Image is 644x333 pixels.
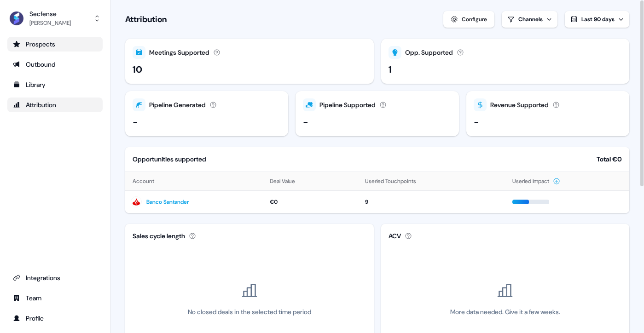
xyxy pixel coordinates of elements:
button: Pipeline Generated- [125,91,288,136]
button: Channels [502,11,557,28]
div: Secfense [29,9,71,18]
div: Integrations [13,273,97,282]
button: Last 90 days [565,11,629,28]
a: Go to integrations [7,270,103,285]
a: Go to templates [7,77,103,92]
div: - [474,115,479,129]
div: 1 [389,63,392,76]
div: 10 [133,63,142,76]
a: Go to outbound experience [7,57,103,72]
div: Pipeline Supported [319,100,376,110]
div: Channels [518,15,543,23]
button: Deal Value [270,173,306,189]
div: Pipeline Generated [149,100,206,110]
div: Prospects [13,40,97,49]
div: Opportunities supported [133,155,206,164]
div: Total €0 [597,155,622,164]
a: Go to attribution [7,98,103,112]
div: Library [13,80,97,89]
button: Configure [443,11,494,28]
button: Pipeline Supported- [296,91,458,136]
h1: Attribution [125,14,167,25]
button: Secfense[PERSON_NAME] [7,7,103,29]
div: - [303,115,308,129]
button: Revenue Supported- [466,91,629,136]
button: Meetings Supported10 [125,39,374,84]
div: - [133,115,138,129]
div: [PERSON_NAME] [29,18,71,28]
div: €0 [270,197,354,207]
div: Revenue Supported [490,100,549,110]
div: Team [13,293,97,303]
div: Meetings Supported [149,48,209,57]
a: Banco Santander [146,197,189,207]
div: Sales cycle length [133,231,185,241]
a: Go to team [7,291,103,305]
a: Go to profile [7,311,103,326]
a: Go to prospects [7,37,103,52]
div: Opp. Supported [405,48,453,57]
div: More data needed. Give it a few weeks. [450,307,560,317]
div: ACV [389,231,401,241]
div: Outbound [13,60,97,69]
div: Attribution [13,100,97,109]
div: Profile [13,314,97,323]
div: No closed deals in the selected time period [188,307,311,317]
span: Last 90 days [581,16,615,23]
div: 9 [365,197,501,207]
button: Account [133,173,165,189]
div: Configure [462,15,487,24]
button: Userled Impact [512,173,560,189]
button: Userled Touchpoints [365,173,427,189]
